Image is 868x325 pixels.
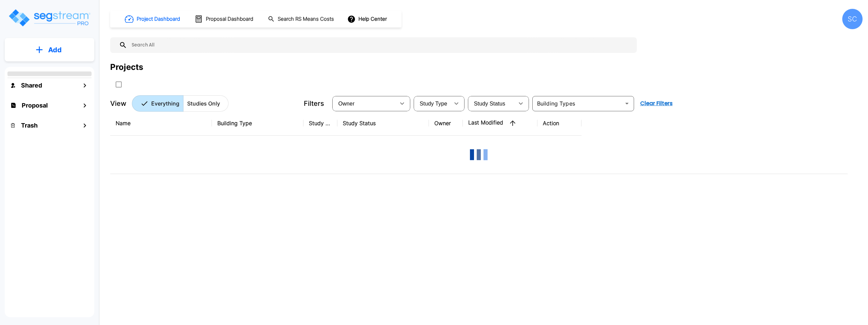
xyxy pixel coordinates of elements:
button: Proposal Dashboard [192,12,257,26]
button: Help Center [346,13,390,25]
p: Add [48,45,62,55]
button: Project Dashboard [122,12,184,26]
div: Projects [110,61,143,73]
div: SC [842,9,863,29]
input: Building Types [534,99,621,108]
th: Name [110,111,212,136]
button: SelectAll [112,78,125,91]
button: Clear Filters [637,97,675,110]
th: Building Type [212,111,303,136]
th: Owner [429,111,463,136]
h1: Proposal [22,101,48,110]
h1: Proposal Dashboard [206,15,253,23]
button: Studies Only [183,95,229,112]
img: Logo [8,8,91,27]
button: Search RS Means Costs [265,13,338,26]
p: Everything [151,99,179,108]
input: Search All [127,37,633,53]
h1: Trash [21,121,38,130]
h1: Project Dashboard [137,15,180,23]
h1: Shared [21,81,42,90]
th: Study Status [337,111,429,136]
span: Study Type [420,101,447,107]
p: Studies Only [187,99,220,108]
th: Action [537,111,581,136]
div: Select [415,94,450,113]
button: Add [5,40,94,60]
img: Loading [465,141,492,168]
button: Everything [132,95,183,112]
div: Select [469,94,514,113]
span: Study Status [474,101,506,107]
button: Open [622,99,632,108]
span: Owner [338,101,355,107]
div: Select [334,94,395,113]
div: Platform [132,95,229,112]
p: Filters [304,98,324,109]
h1: Search RS Means Costs [278,15,334,23]
th: Last Modified [463,111,537,136]
p: View [110,98,126,109]
th: Study Type [303,111,337,136]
